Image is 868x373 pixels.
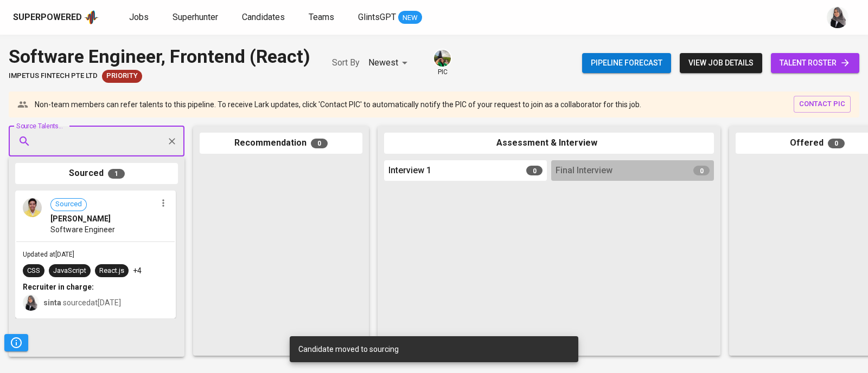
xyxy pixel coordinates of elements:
[242,12,285,22] span: Candidates
[164,134,180,149] button: Clear
[200,133,362,154] div: Recommendation
[133,265,142,276] p: +4
[693,166,710,175] span: 0
[51,199,86,210] span: Sourced
[99,266,124,276] div: React.js
[384,133,714,154] div: Assessment & Interview
[23,295,39,311] img: sinta.windasari@glints.com
[358,12,396,22] span: GlintsGPT
[358,11,422,24] a: GlintsGPT NEW
[388,165,431,177] span: Interview 1
[102,70,142,83] div: More Profiles Required
[173,11,220,24] a: Superhunter
[4,334,28,351] button: Pipeline Triggers
[298,344,570,355] div: Candidate moved to sourcing
[53,266,86,276] div: JavaScript
[368,53,411,73] div: Newest
[680,53,762,73] button: view job details
[15,163,178,184] div: Sourced
[108,169,125,179] span: 1
[799,98,845,110] span: contact pic
[526,166,542,175] span: 0
[309,11,336,24] a: Teams
[688,56,754,70] span: view job details
[23,198,42,217] img: 538457e9b441f906c5879900624bb027.jpg
[35,99,641,110] p: Non-team members can refer talents to this pipeline. To receive Lark updates, click 'Contact PIC'...
[556,165,612,177] span: Final Interview
[9,71,98,81] span: IMPETUS FINTECH PTE LTD
[311,139,328,148] span: 0
[433,49,452,77] div: pic
[332,56,360,69] p: Sort By
[13,9,99,25] a: Superpoweredapp logo
[591,56,662,70] span: Pipeline forecast
[827,6,848,28] img: sinta.windasari@glints.com
[84,9,99,25] img: app logo
[582,53,671,73] button: Pipeline forecast
[242,11,287,24] a: Candidates
[129,11,151,24] a: Jobs
[43,298,121,307] span: sourced at [DATE]
[27,266,40,276] div: CSS
[368,56,398,69] p: Newest
[23,251,74,258] span: Updated at [DATE]
[173,12,218,22] span: Superhunter
[309,12,334,22] span: Teams
[9,43,310,70] div: Software Engineer, Frontend (React)
[43,298,61,307] b: sinta
[178,140,181,142] button: Open
[771,53,859,73] a: talent roster
[434,50,451,67] img: eva@glints.com
[50,213,111,224] span: [PERSON_NAME]
[794,96,851,113] button: contact pic
[15,191,176,319] div: Sourced[PERSON_NAME]Software EngineerUpdated at[DATE]CSSJavaScriptReact.js+4Recruiter in charge:s...
[129,12,149,22] span: Jobs
[828,139,845,148] span: 0
[13,11,82,24] div: Superpowered
[23,283,94,291] b: Recruiter in charge:
[398,12,422,23] span: NEW
[780,56,851,70] span: talent roster
[102,71,142,81] span: Priority
[50,224,115,235] span: Software Engineer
